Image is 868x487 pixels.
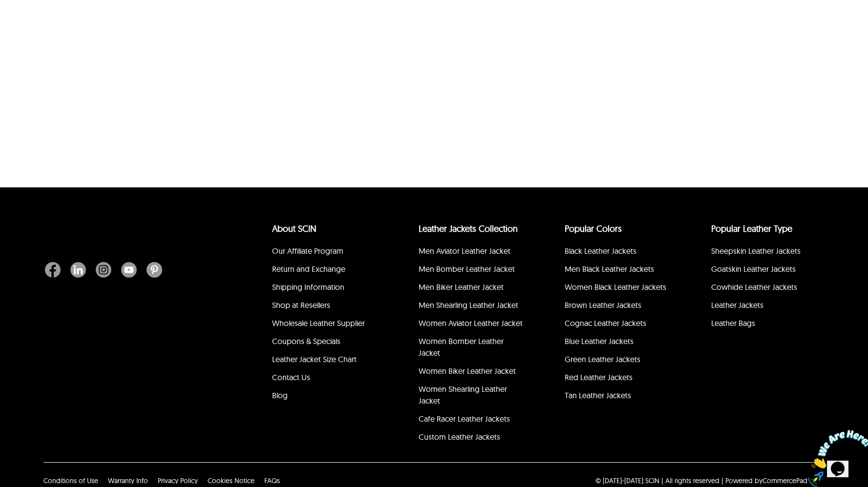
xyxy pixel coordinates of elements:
a: Warranty Info [108,476,148,485]
li: Men Shearling Leather Jacket [417,298,527,316]
img: Linkedin [70,262,86,278]
p: © [DATE]-[DATE] SCIN | All rights reserved [595,476,720,486]
a: Wholesale Leather Supplier [272,318,365,328]
a: Red Leather Jackets [565,372,633,382]
a: Brown Leather Jackets [565,300,641,310]
li: Leather Jacket Size Chart [271,352,381,370]
li: Custom Leather Jackets [417,429,527,447]
a: Pinterest [142,262,162,278]
li: Shipping Information [271,280,381,298]
li: Cognac Leather Jackets [563,316,673,334]
a: Women Biker Leather Jacket [419,366,516,376]
li: Coupons & Specials [271,334,381,352]
img: Instagram [96,262,111,278]
a: About SCIN [272,223,317,234]
a: Coupons & Specials [272,336,340,346]
a: CommercePad [762,476,807,485]
a: Men Black Leather Jackets [565,264,654,274]
li: Wholesale Leather Supplier [271,316,381,334]
li: Blog [271,388,381,406]
a: Cowhide Leather Jackets [711,282,797,292]
a: Women Shearling Leather Jacket [419,384,507,406]
li: Men Black Leather Jackets [563,262,673,280]
li: Our Affiliate Program [271,243,381,262]
li: Women Bomber Leather Jacket [417,334,527,364]
a: Leather Jackets Collection [419,223,518,234]
a: Cafe Racer Leather Jackets [419,414,510,424]
a: FAQs [264,476,280,485]
a: Privacy Policy [158,476,198,485]
li: Women Biker Leather Jacket [417,364,527,382]
li: Men Aviator Leather Jacket [417,243,527,262]
a: Cognac Leather Jackets [565,318,646,328]
li: Brown Leather Jackets [563,298,673,316]
li: Green Leather Jackets [563,352,673,370]
li: Contact Us [271,370,381,388]
a: Men Shearling Leather Jacket [419,300,518,310]
a: Tan Leather Jackets [565,390,631,400]
a: Men Aviator Leather Jacket [419,246,510,256]
li: Women Shearling Leather Jacket [417,382,527,411]
a: Sheepskin Leather Jackets [711,246,801,256]
a: Leather Jacket Size Chart [272,354,357,364]
li: Women Black Leather Jackets [563,280,673,298]
li: Cafe Racer Leather Jackets [417,411,527,429]
div: | [721,476,723,486]
a: Popular Leather Type [711,223,792,234]
li: Cowhide Leather Jackets [710,280,820,298]
a: Leather Jackets [711,300,763,310]
a: Our Affiliate Program [272,246,343,256]
img: Pinterest [147,262,162,278]
span: 1 [4,4,8,12]
a: Return and Exchange [272,264,345,274]
li: Leather Jackets [710,298,820,316]
a: Women Bomber Leather Jacket [419,336,504,358]
img: Facebook [45,262,61,278]
li: Women Aviator Leather Jacket [417,316,527,334]
a: Facebook [45,262,65,278]
a: Green Leather Jackets [565,354,640,364]
a: Shipping Information [272,282,344,292]
a: Men Bomber Leather Jacket [419,264,515,274]
a: Leather Bags [711,318,755,328]
img: Youtube [121,262,137,278]
a: Goatskin Leather Jackets [711,264,796,274]
a: Custom Leather Jackets [419,432,500,442]
a: Conditions of Use [43,476,98,485]
img: eCommerce builder by CommercePad [808,471,824,487]
a: Instagram [91,262,116,278]
div: Powered by [725,476,807,486]
li: Red Leather Jackets [563,370,673,388]
a: Shop at Resellers [272,300,330,310]
a: Blog [272,390,288,400]
a: Women Black Leather Jackets [565,282,666,292]
li: Men Bomber Leather Jacket [417,262,527,280]
li: Tan Leather Jackets [563,388,673,406]
a: Contact Us [272,372,310,382]
li: Black Leather Jackets [563,243,673,262]
a: Women Aviator Leather Jacket [419,318,523,328]
li: Leather Bags [710,316,820,334]
li: Return and Exchange [271,262,381,280]
li: Sheepskin Leather Jackets [710,243,820,262]
a: Blue Leather Jackets [565,336,634,346]
a: Youtube [116,262,142,278]
li: Men Biker Leather Jacket [417,280,527,298]
a: Linkedin [65,262,91,278]
li: Blue Leather Jackets [563,334,673,352]
a: Cookies Notice [208,476,254,485]
li: Shop at Resellers [271,298,381,316]
li: Goatskin Leather Jackets [710,262,820,280]
img: Chat attention grabber [4,4,64,42]
a: Men Biker Leather Jacket [419,282,504,292]
a: Black Leather Jackets [565,246,636,256]
a: popular leather jacket colors [565,223,622,234]
iframe: chat widget [807,426,868,472]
